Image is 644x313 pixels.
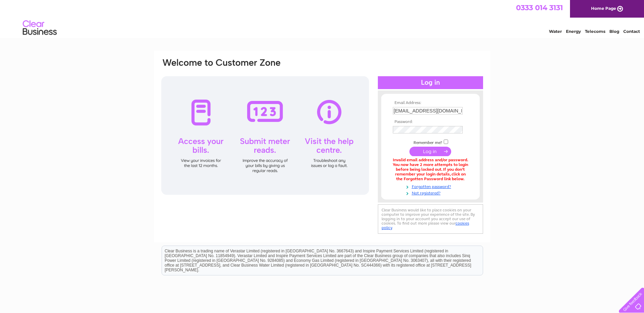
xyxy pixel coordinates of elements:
[391,120,470,124] th: Password:
[391,139,470,145] td: Remember me?
[585,29,605,34] a: Telecoms
[378,204,483,234] div: Clear Business would like to place cookies on your computer to improve your experience of the sit...
[549,29,562,34] a: Water
[516,3,563,12] a: 0333 014 3131
[382,221,469,230] a: cookies policy
[393,189,470,196] a: Not registered?
[393,183,470,189] a: Forgotten password?
[391,101,470,105] th: Email Address:
[22,18,57,38] img: logo.png
[393,158,468,181] div: Invalid email address and/or password. You now have 2 more attempts to login before being locked ...
[409,147,451,156] input: Submit
[162,4,483,33] div: Clear Business is a trading name of Verastar Limited (registered in [GEOGRAPHIC_DATA] No. 3667643...
[609,29,619,34] a: Blog
[566,29,581,34] a: Energy
[623,29,640,34] a: Contact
